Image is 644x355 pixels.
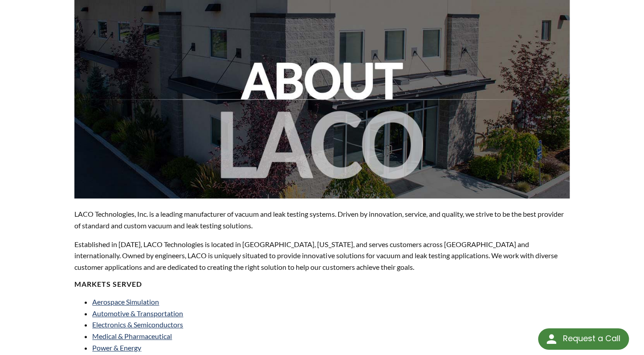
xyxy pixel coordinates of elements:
p: LACO Technologies, Inc. is a leading manufacturer of vacuum and leak testing systems. Driven by i... [74,208,569,231]
a: Power & Energy [92,343,141,352]
div: Request a Call [562,328,620,349]
a: Automotive & Transportation [92,309,183,318]
a: Aerospace Simulation [92,297,159,306]
strong: MARKETS SERVED [74,280,142,288]
a: Medical & Pharmaceutical [92,332,172,340]
a: Electronics & Semiconductors [92,320,183,329]
p: Established in [DATE], LACO Technologies is located in [GEOGRAPHIC_DATA], [US_STATE], and serves ... [74,239,569,273]
img: round button [544,332,558,346]
div: Request a Call [538,328,629,350]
